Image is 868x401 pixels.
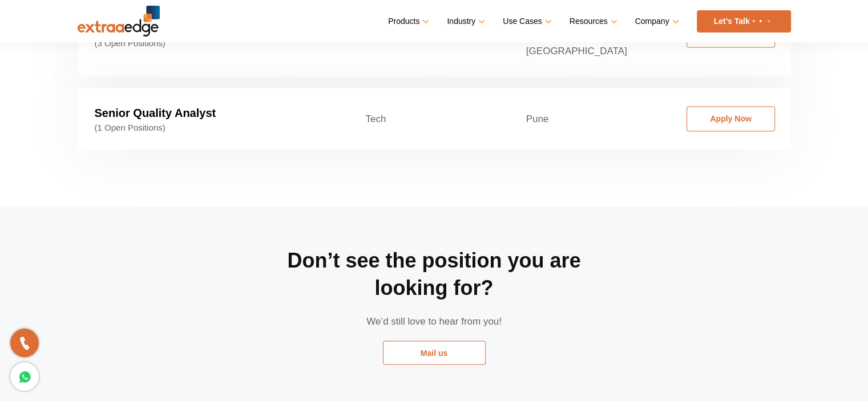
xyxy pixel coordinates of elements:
[697,10,791,33] a: Let’s Talk
[687,106,775,131] a: Apply Now
[263,246,605,301] h2: Don’t see the position you are looking for?
[263,313,605,329] p: We’d still love to hear from you!
[388,13,427,30] a: Products
[349,88,509,149] td: Tech
[383,341,486,364] a: Mail us
[509,88,669,149] td: Pune
[95,122,332,132] span: (1 Open Positions)
[95,38,332,48] span: (3 Open Positions)
[570,13,615,30] a: Resources
[447,13,483,30] a: Industry
[635,13,677,30] a: Company
[503,13,549,30] a: Use Cases
[95,107,216,119] strong: Senior Quality Analyst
